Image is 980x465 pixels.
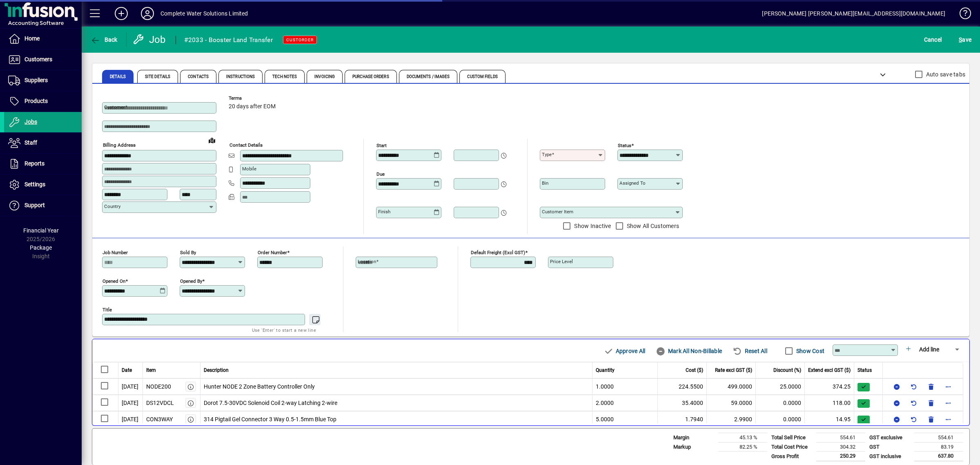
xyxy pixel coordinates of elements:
[865,433,914,443] td: GST exclusive
[4,70,82,91] a: Suppliers
[669,433,718,443] td: Margin
[146,367,156,374] span: Item
[229,103,276,110] span: 20 days after EOM
[658,411,707,427] td: 1.7940
[600,344,648,358] button: Approve All
[104,104,125,110] mat-label: Customer
[715,367,752,374] span: Rate excl GST ($)
[4,174,82,195] a: Settings
[914,442,963,452] td: 83.19
[762,7,945,20] div: [PERSON_NAME] [PERSON_NAME][EMAIL_ADDRESS][DOMAIN_NAME]
[252,325,316,335] mat-hint: Use 'Enter' to start a new line
[24,98,48,104] span: Products
[942,413,955,426] button: More options
[24,35,40,42] span: Home
[805,411,854,427] td: 14.95
[857,367,872,374] span: Status
[718,442,767,452] td: 82.25 %
[816,452,865,461] td: 250.29
[656,344,722,358] span: Mark All Non-Billable
[204,367,229,374] span: Description
[134,6,160,21] button: Profile
[102,278,125,284] mat-label: Opened On
[653,344,725,358] button: Mark All Non-Billable
[376,171,385,177] mat-label: Due
[352,75,389,79] span: Purchase Orders
[718,433,767,443] td: 45.13 %
[924,70,966,78] label: Auto save tabs
[756,395,805,411] td: 0.0000
[200,411,593,427] td: 314 Pigtail Gel Connector 3 Way 0.5-1.5mm Blue Top
[108,6,134,21] button: Add
[550,259,573,264] mat-label: Price Level
[919,346,939,353] span: Add line
[314,75,335,79] span: Invoicing
[358,259,376,264] mat-label: Location
[188,75,209,79] span: Contacts
[957,32,973,47] button: Save
[805,395,854,411] td: 118.00
[200,378,593,395] td: Hunter NODE 2 Zone Battery Controller Only
[865,452,914,461] td: GST inclusive
[618,143,631,148] mat-label: Status
[816,433,865,443] td: 554.61
[4,49,82,70] a: Customers
[30,244,52,251] span: Package
[23,227,59,234] span: Financial Year
[226,75,255,79] span: Instructions
[180,278,202,284] mat-label: Opened by
[160,7,248,20] div: Complete Water Solutions Limited
[805,378,854,395] td: 374.25
[4,133,82,153] a: Staff
[467,75,497,79] span: Custom Fields
[592,411,658,427] td: 5.0000
[669,442,718,452] td: Markup
[133,33,167,46] div: Job
[184,34,273,47] div: #2033 - Booster Land Transfer
[146,399,174,407] div: DS12VDCL
[24,56,52,63] span: Customers
[4,29,82,49] a: Home
[729,344,771,358] button: Reset All
[88,32,120,47] button: Back
[592,395,658,411] td: 2.0000
[596,367,615,374] span: Quantity
[24,118,37,125] span: Jobs
[808,367,851,374] span: Extend excl GST ($)
[378,209,390,215] mat-label: Finish
[407,75,450,79] span: Documents / Images
[733,344,767,358] span: Reset All
[756,411,805,427] td: 0.0000
[180,250,196,255] mat-label: Sold by
[756,378,805,395] td: 25.0000
[767,442,816,452] td: Total Cost Price
[229,96,278,101] span: Terms
[572,222,611,230] label: Show Inactive
[4,195,82,216] a: Support
[102,250,128,255] mat-label: Job number
[707,395,756,411] td: 59.0000
[922,32,944,47] button: Cancel
[959,36,962,43] span: S
[122,367,132,374] span: Date
[942,380,955,393] button: More options
[924,33,942,46] span: Cancel
[865,442,914,452] td: GST
[542,152,552,157] mat-label: Type
[767,433,816,443] td: Total Sell Price
[625,222,679,230] label: Show All Customers
[542,180,548,186] mat-label: Bin
[942,396,955,409] button: More options
[914,433,963,443] td: 554.61
[542,209,573,215] mat-label: Customer Item
[24,181,45,188] span: Settings
[773,367,801,374] span: Discount (%)
[90,36,118,43] span: Back
[146,415,173,424] div: CON3WAY
[686,367,703,374] span: Cost ($)
[104,203,120,209] mat-label: Country
[205,134,218,147] a: View on map
[118,395,143,411] td: [DATE]
[658,378,707,395] td: 224.5500
[376,143,387,148] mat-label: Start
